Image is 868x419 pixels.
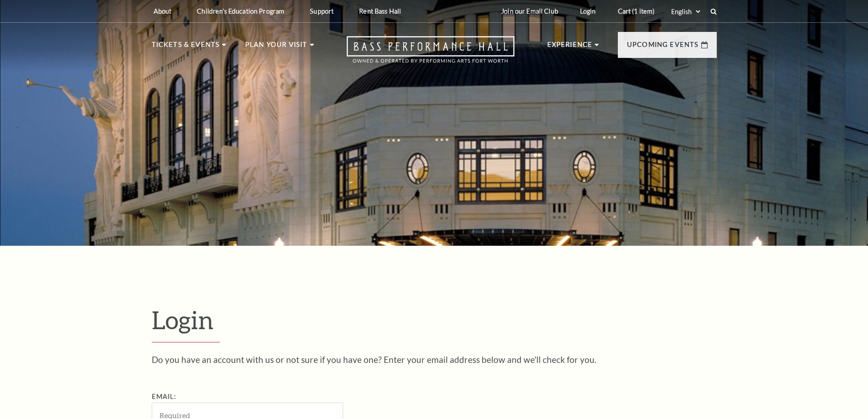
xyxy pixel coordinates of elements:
[152,393,177,400] label: Email:
[245,39,308,56] p: Plan Your Visit
[669,7,702,16] select: Select:
[152,305,214,334] span: Login
[547,39,593,56] p: Experience
[359,7,401,15] p: Rent Bass Hall
[154,7,172,15] p: About
[197,7,284,15] p: Children's Education Program
[152,39,220,56] p: Tickets & Events
[152,355,717,364] p: Do you have an account with us or not sure if you have one? Enter your email address below and we...
[310,7,334,15] p: Support
[627,39,699,56] p: Upcoming Events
